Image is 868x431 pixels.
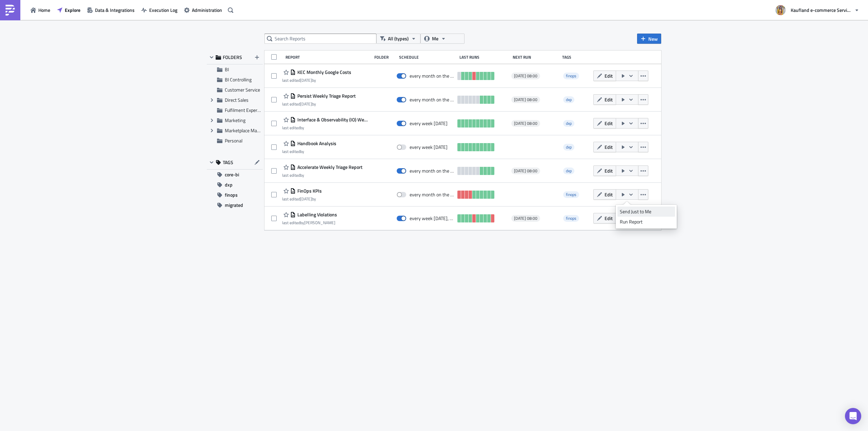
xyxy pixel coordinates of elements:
[225,106,268,114] span: Fulfilment Experience
[399,55,456,60] div: Schedule
[771,3,863,18] button: Kaufland e-commerce Services GmbH & Co. KG
[225,170,239,180] span: core-bi
[225,200,243,210] span: migrated
[300,196,312,202] time: 2025-06-11T09:45:07Z
[432,35,438,42] span: Me
[374,55,396,60] div: Folder
[225,190,238,200] span: finops
[566,120,572,126] span: dxp
[192,6,222,14] span: Administration
[300,77,312,83] time: 2025-06-10T11:35:22Z
[282,125,368,130] div: last edited by
[225,86,260,93] span: Customer Service
[282,149,336,154] div: last edited by
[563,168,574,174] span: dxp
[296,69,351,75] span: KEC Monthly Google Costs
[791,6,852,14] span: Kaufland e-commerce Services GmbH & Co. KG
[566,96,572,103] span: dxp
[388,35,409,42] span: All (types)
[410,73,454,79] div: every month on the 5th
[410,215,454,221] div: every week on Monday, Wednesday
[225,66,229,73] span: BI
[282,196,322,201] div: last edited by
[420,34,465,44] button: Me
[225,137,242,144] span: Personal
[605,167,613,174] span: Edit
[566,144,572,150] span: dxp
[282,220,337,225] div: last edited by [PERSON_NAME]
[296,140,336,146] span: Handbook Analysis
[514,73,537,79] span: [DATE] 08:00
[566,73,576,79] span: finops
[563,215,579,222] span: finops
[181,5,225,15] button: Administration
[225,127,278,134] span: Marketplace Management
[296,164,362,170] span: Accelerate Weekly Triage Report
[459,55,509,60] div: Last Runs
[605,191,613,198] span: Edit
[225,117,245,124] span: Marketing
[149,6,177,14] span: Execution Log
[566,168,572,174] span: dxp
[593,165,616,176] button: Edit
[563,120,574,127] span: dxp
[514,97,537,102] span: [DATE] 08:00
[84,5,138,15] a: Data & Integrations
[620,218,673,225] div: Run Report
[138,5,181,15] button: Execution Log
[513,55,559,60] div: Next Run
[593,213,616,223] button: Edit
[296,212,337,218] span: Labelling Violations
[300,101,312,107] time: 2025-06-10T11:25:47Z
[563,144,574,151] span: dxp
[593,94,616,105] button: Edit
[54,5,84,15] button: Explore
[282,101,356,106] div: last edited by
[225,76,252,83] span: BI Controlling
[285,55,371,60] div: Report
[225,180,233,190] span: dxp
[410,168,454,174] div: every month on the 1st
[264,34,376,44] input: Search Reports
[514,216,537,221] span: [DATE] 08:00
[410,120,448,126] div: every week on Monday
[223,54,242,60] span: FOLDERS
[282,173,362,178] div: last edited by
[296,93,356,99] span: Persist Weekly Triage Report
[296,188,322,194] span: FinOps KPIs
[207,170,263,180] button: core-bi
[65,6,80,14] span: Explore
[282,78,351,83] div: last edited by
[563,73,579,79] span: finops
[605,96,613,103] span: Edit
[514,168,537,174] span: [DATE] 08:00
[225,96,249,103] span: Direct Sales
[605,215,613,222] span: Edit
[563,191,579,198] span: finops
[207,190,263,200] button: finops
[563,96,574,103] span: dxp
[593,189,616,200] button: Edit
[27,5,54,15] button: Home
[562,55,591,60] div: Tags
[775,4,786,16] img: Avatar
[207,200,263,210] button: migrated
[207,180,263,190] button: dxp
[845,408,861,424] div: Open Intercom Messenger
[566,191,576,198] span: finops
[95,6,135,14] span: Data & Integrations
[223,159,233,165] span: TAGS
[593,118,616,129] button: Edit
[605,143,613,151] span: Edit
[620,208,673,215] div: Send Just to Me
[514,121,537,126] span: [DATE] 08:00
[410,97,454,103] div: every month on the 1st
[410,192,454,198] div: every month on the 5th for 10 times
[593,71,616,81] button: Edit
[296,117,368,123] span: Interface & Observability (IO) Weekly Triage Report
[605,72,613,79] span: Edit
